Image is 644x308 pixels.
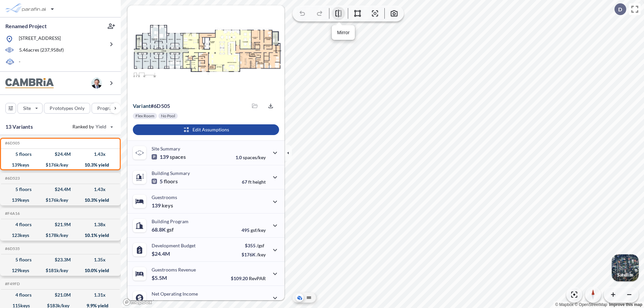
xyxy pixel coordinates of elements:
span: /key [257,252,266,257]
button: Prototypes Only [44,103,90,114]
p: 5 [152,178,178,185]
p: $176K [241,252,266,257]
p: $355 [241,243,266,248]
p: 139 [152,202,173,209]
button: Site [17,103,43,114]
p: 68.8K [152,226,174,233]
p: 139 [152,153,186,160]
a: Improve this map [609,302,642,307]
p: [STREET_ADDRESS] [19,35,61,43]
p: $2.5M [152,299,168,305]
p: Site [23,105,31,112]
span: spaces [170,153,186,160]
p: $109.20 [231,275,266,281]
a: Mapbox [555,302,574,307]
h5: Click to copy the code [4,141,20,145]
span: gsf/key [251,227,266,233]
p: Program [97,105,116,112]
p: $5.5M [152,274,168,281]
img: BrandImage [5,78,54,88]
p: 45.0% [237,300,266,305]
p: Renamed Project [5,22,47,30]
h5: Click to copy the code [4,176,20,181]
span: margin [251,300,266,305]
h5: Click to copy the code [4,211,20,216]
span: gsf [167,226,174,233]
span: Variant [133,103,151,109]
p: Mirror [337,29,350,36]
p: 13 Variants [5,123,33,131]
p: 495 [241,227,266,233]
p: Guestrooms Revenue [152,267,196,272]
p: # 6d505 [133,103,170,109]
img: user logo [91,78,102,88]
h5: Click to copy the code [4,282,20,286]
p: No Pool [161,113,175,119]
button: Edit Assumptions [133,124,279,135]
span: Yield [96,123,107,130]
p: Guestrooms [152,194,177,200]
p: - [19,58,20,66]
p: Flex Room [136,113,154,119]
p: 5.46 acres ( 237,958 sf) [19,47,64,54]
p: 1.0 [235,155,266,160]
a: Mapbox homepage [123,298,152,306]
p: Building Summary [152,170,190,176]
p: $24.4M [152,250,171,257]
button: Site Plan [305,294,313,302]
button: Aerial View [296,294,304,302]
p: Development Budget [152,243,196,248]
p: Satellite [617,272,633,278]
p: Site Summary [152,146,180,151]
p: Net Operating Income [152,291,198,297]
p: Edit Assumptions [193,126,229,133]
p: 67 [242,179,266,185]
p: D [618,6,622,12]
span: ft [248,179,252,185]
h5: Click to copy the code [4,246,20,251]
p: Building Program [152,219,189,224]
button: Switcher ImageSatellite [612,254,639,281]
a: OpenStreetMap [575,302,607,307]
img: Switcher Image [612,254,639,281]
span: /gsf [257,243,264,248]
span: height [253,179,266,185]
span: floors [164,178,178,185]
span: spaces/key [243,155,266,160]
p: Prototypes Only [50,105,85,112]
span: keys [162,202,173,209]
span: RevPAR [249,275,266,281]
button: Program [92,103,128,114]
button: Ranked by Yield [67,121,117,132]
